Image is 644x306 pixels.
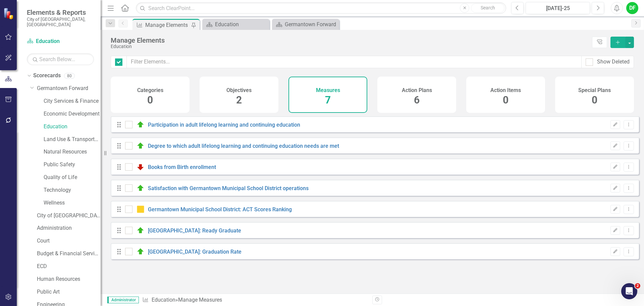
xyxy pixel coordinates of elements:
[37,275,101,283] a: Human Resources
[204,20,268,29] a: Education
[27,16,94,28] small: City of [GEOGRAPHIC_DATA], [GEOGRAPHIC_DATA]
[27,8,94,16] span: Elements & Reports
[148,122,300,128] a: Participation in adult lifelong learning and continuing education
[635,283,640,289] span: 2
[528,4,588,12] div: [DATE]-25
[137,121,145,129] img: On Target
[592,94,597,106] span: 0
[148,164,216,170] a: Books from Birth enrollment
[137,142,145,150] img: On Target
[148,143,339,149] a: Degree to which adult lifelong learning and continuing education needs are met
[481,5,495,10] span: Search
[44,123,101,131] a: Education
[137,248,145,256] img: On Target
[44,97,101,105] a: City Services & Finance
[126,56,582,68] input: Filter Elements...
[111,44,589,49] div: Education
[236,94,242,106] span: 2
[274,20,337,29] a: Germantown Forward
[44,186,101,194] a: Technology
[148,227,241,234] a: [GEOGRAPHIC_DATA]: Ready Graduate
[152,297,175,303] a: Education
[64,73,75,79] div: 80
[107,297,139,303] span: Administrator
[402,87,432,93] h4: Action Plans
[37,250,101,258] a: Budget & Financial Services
[578,87,611,93] h4: Special Plans
[27,38,94,45] a: Education
[37,85,101,92] a: Germantown Forward
[37,263,101,270] a: ECD
[44,136,101,143] a: Land Use & Transportation
[503,94,508,106] span: 0
[44,148,101,156] a: Natural Resources
[142,296,367,304] div: » Manage Measures
[137,184,145,192] img: On Target
[414,94,420,106] span: 6
[285,20,337,29] div: Germantown Forward
[44,174,101,181] a: Quality of Life
[44,161,101,169] a: Public Safety
[147,94,153,106] span: 0
[137,226,145,234] img: On Target
[621,283,637,299] iframe: Intercom live chat
[37,237,101,245] a: Court
[316,87,340,93] h4: Measures
[33,72,61,80] a: Scorecards
[137,163,145,171] img: Below Plan
[137,205,145,213] img: Caution
[148,185,309,191] a: Satisfaction with Germantown Municipal School District operations
[111,37,589,44] div: Manage Elements
[137,87,163,93] h4: Categories
[27,53,94,65] input: Search Below...
[597,58,630,66] div: Show Deleted
[490,87,521,93] h4: Action Items
[44,199,101,207] a: Wellness
[471,3,504,13] button: Search
[626,2,638,14] button: DF
[526,2,590,14] button: [DATE]-25
[136,2,506,14] input: Search ClearPoint...
[37,288,101,296] a: Public Art
[145,21,190,29] div: Manage Elements
[325,94,331,106] span: 7
[148,249,241,255] a: [GEOGRAPHIC_DATA]: Graduation Rate
[148,206,292,213] a: Germantown Municipal School District: ACT Scores Ranking
[226,87,252,93] h4: Objectives
[3,8,15,19] img: ClearPoint Strategy
[44,110,101,118] a: Economic Development
[37,212,101,220] a: City of [GEOGRAPHIC_DATA]
[215,20,268,29] div: Education
[37,224,101,232] a: Administration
